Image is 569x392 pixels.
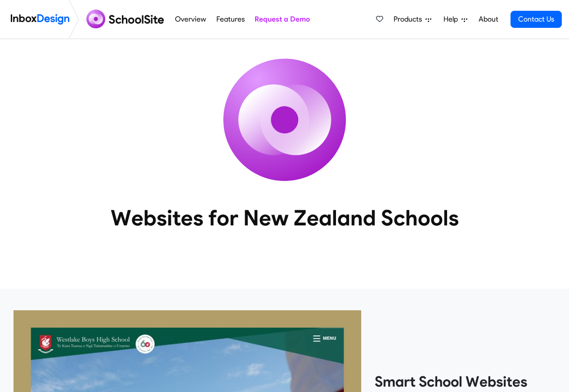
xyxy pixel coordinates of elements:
[71,204,498,231] heading: Websites for New Zealand Schools
[252,10,312,28] a: Request a Demo
[476,10,501,28] a: About
[394,14,426,25] span: Products
[204,39,366,201] img: icon_schoolsite.svg
[390,10,435,28] a: Products
[511,11,562,28] a: Contact Us
[444,14,461,25] span: Help
[83,9,170,30] img: schoolsite logo
[173,10,209,28] a: Overview
[440,10,471,28] a: Help
[214,10,247,28] a: Features
[375,373,556,391] heading: Smart School Websites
